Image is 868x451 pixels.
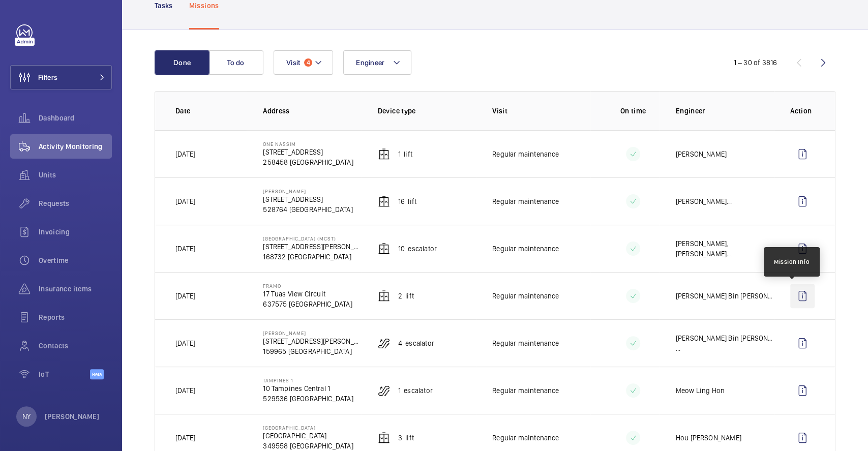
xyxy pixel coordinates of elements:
p: 10 Tampines Central 1 [263,383,353,394]
p: Tampines 1 [263,377,353,383]
p: Tasks [155,1,173,11]
p: Missions [189,1,219,11]
span: Reports [39,312,112,322]
span: Overtime [39,255,112,265]
p: 17 Tuas View Circuit [263,289,352,299]
button: To do [208,50,263,75]
p: [DATE] [175,149,195,159]
p: Regular maintenance [492,291,559,301]
p: 16 Lift [398,196,416,206]
p: [PERSON_NAME] [263,330,361,336]
p: [DATE] [175,196,195,206]
span: Beta [90,369,104,379]
img: elevator.svg [378,290,390,302]
p: [DATE] [175,385,195,396]
span: Invoicing [39,227,112,237]
img: elevator.svg [378,148,390,160]
button: Engineer [343,50,411,75]
div: ... [676,196,732,206]
span: Visit [286,58,300,67]
span: Insurance items [39,284,112,294]
p: 159965 [GEOGRAPHIC_DATA] [263,346,361,356]
span: Units [39,170,112,180]
p: [GEOGRAPHIC_DATA] [263,425,353,431]
span: 4 [304,58,312,67]
p: 1 Escalator [398,385,433,396]
p: [DATE] [175,433,195,443]
p: [DATE] [175,291,195,301]
span: Activity Monitoring [39,141,112,152]
p: 637575 [GEOGRAPHIC_DATA] [263,299,352,309]
p: [PERSON_NAME] [45,411,100,422]
button: Filters [10,65,112,89]
p: [DATE] [175,338,195,348]
div: 1 – 30 of 3816 [733,57,777,68]
p: [PERSON_NAME] [676,149,727,159]
img: elevator.svg [378,432,390,444]
button: Visit4 [274,50,333,75]
img: escalator.svg [378,337,390,349]
div: ... [676,238,774,259]
p: Engineer [676,106,774,116]
img: elevator.svg [378,243,390,255]
p: 2 Lift [398,291,414,301]
p: [PERSON_NAME] Bin [PERSON_NAME] [676,291,774,301]
div: ... [676,333,774,353]
p: [PERSON_NAME] Bin [PERSON_NAME] [676,333,774,343]
p: Meow Ling Hon [676,385,725,396]
p: Regular maintenance [492,338,559,348]
p: Regular maintenance [492,385,559,396]
span: Requests [39,198,112,208]
div: Mission Info [774,257,810,266]
p: [PERSON_NAME] [676,249,727,259]
p: [GEOGRAPHIC_DATA] (MCST) [263,235,361,242]
p: Framo [263,283,352,289]
span: Engineer [356,58,384,67]
p: Address [263,106,361,116]
p: [PERSON_NAME] , [676,238,729,249]
p: Regular maintenance [492,433,559,443]
p: NY [22,411,31,422]
p: [PERSON_NAME] [263,188,352,194]
span: Dashboard [39,113,112,123]
p: On time [607,106,659,116]
p: 258458 [GEOGRAPHIC_DATA] [263,157,353,167]
p: Device type [378,106,476,116]
p: 529536 [GEOGRAPHIC_DATA] [263,394,353,404]
span: Contacts [39,341,112,351]
p: [GEOGRAPHIC_DATA] [263,431,353,441]
p: [STREET_ADDRESS] [263,194,352,204]
p: Visit [492,106,590,116]
p: 349558 [GEOGRAPHIC_DATA] [263,441,353,451]
img: elevator.svg [378,195,390,207]
p: [PERSON_NAME] [676,196,727,206]
button: Done [155,50,209,75]
p: [DATE] [175,244,195,254]
p: 528764 [GEOGRAPHIC_DATA] [263,204,352,215]
p: Regular maintenance [492,244,559,254]
p: 168732 [GEOGRAPHIC_DATA] [263,252,361,262]
p: Action [790,106,815,116]
p: 10 Escalator [398,244,437,254]
p: ONE NASSIM [263,141,353,147]
p: Date [175,106,247,116]
img: escalator.svg [378,384,390,397]
p: 4 Escalator [398,338,434,348]
p: Regular maintenance [492,149,559,159]
p: [STREET_ADDRESS][PERSON_NAME] [263,336,361,346]
p: [STREET_ADDRESS][PERSON_NAME] [263,242,361,252]
span: Filters [38,72,57,82]
span: IoT [39,369,90,379]
p: 3 Lift [398,433,414,443]
p: [STREET_ADDRESS] [263,147,353,157]
p: Regular maintenance [492,196,559,206]
p: 1 Lift [398,149,412,159]
p: Hou [PERSON_NAME] [676,433,741,443]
